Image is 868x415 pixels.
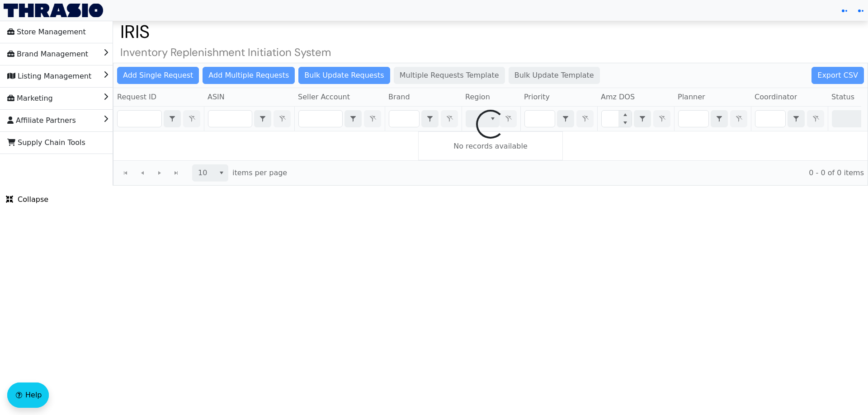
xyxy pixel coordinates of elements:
span: Store Management [7,25,86,39]
h1: IRIS [113,21,868,42]
span: Supply Chain Tools [7,135,85,150]
span: Help [25,390,42,401]
span: Marketing [7,91,53,106]
span: Affiliate Partners [7,113,76,128]
span: Collapse [6,194,48,205]
span: Listing Management [7,69,91,84]
img: Thrasio Logo [4,4,103,17]
span: Brand Management [7,47,88,61]
button: Help floatingactionbutton [7,382,49,408]
h4: Inventory Replenishment Initiation System [113,46,868,59]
